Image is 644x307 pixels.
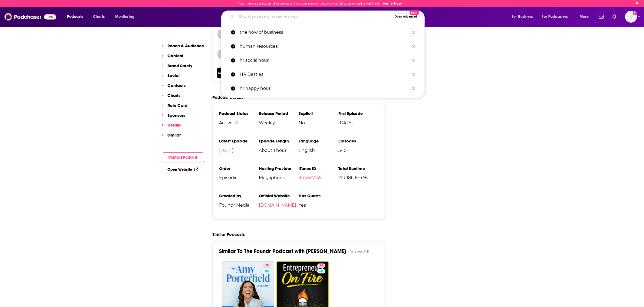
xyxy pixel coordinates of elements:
button: open menu [576,12,596,21]
a: 74 [263,264,271,268]
a: human resources [221,39,425,53]
button: open menu [508,12,540,21]
p: Charts [168,93,181,98]
button: open menu [63,12,90,21]
span: Megaphone [259,175,299,180]
a: hr happy hour [221,81,425,95]
a: View All [351,249,370,254]
h3: Explicit [299,111,338,116]
a: 944627155 [299,175,321,180]
button: open menu [539,12,576,21]
h3: Official Website [259,193,299,199]
span: Episodic [219,175,259,180]
div: Search podcasts, credits, & more... [226,11,430,23]
span: Weekly [259,120,299,125]
h3: Order [219,166,259,171]
span: English [299,148,338,153]
p: Social [168,73,180,78]
button: Brand Safety [162,63,193,73]
a: hr social hour [221,53,425,67]
p: Reach & Audience [168,43,204,48]
p: Sponsors [168,113,186,118]
button: Charts [162,93,181,103]
span: Logged in as MelissaPS [625,11,637,23]
button: Similar [162,132,181,142]
a: the how of business [221,25,425,39]
h3: Has Guests [299,193,338,199]
button: Show profile menu [625,11,637,23]
span: New [409,10,419,15]
p: the how of business [240,25,409,39]
h3: First Episode [338,111,378,116]
span: More [580,13,589,21]
a: Similar To The Foundr Podcast with [PERSON_NAME] [219,248,346,255]
h3: Latest Episode [219,138,259,144]
a: Open Website [168,167,198,172]
img: Podchaser - Follow, Share and Rate Podcasts [4,12,56,22]
p: HR Besties [240,67,409,81]
button: Content [162,53,184,63]
span: No [299,120,338,125]
p: Rate Card [168,103,188,108]
h2: Similar Podcasts [213,232,245,237]
p: Content [168,53,184,58]
h3: Language [299,138,338,144]
p: human resources [240,39,409,53]
button: Details [162,122,181,132]
svg: Email not verified [633,11,637,15]
h2: Podcast Details [213,95,243,100]
span: 540 [338,148,378,153]
span: About 1 hour [259,148,299,153]
a: 78 [317,264,325,268]
img: Allbirds logo [217,68,228,79]
div: Active [219,120,259,125]
button: Reach & Audience [162,43,204,53]
h3: Total Runtime [338,166,378,171]
button: Rate Card [162,103,188,113]
h3: Episode Length [259,138,299,144]
p: Contacts [168,83,186,88]
button: Contacts [162,83,186,93]
span: 21d 18h 8m 9s [338,175,378,180]
span: For Business [512,13,533,21]
p: Details [168,122,181,128]
h3: Hosting Provider [259,166,299,171]
h3: Release Period [259,111,299,116]
a: Show notifications dropdown [610,12,619,21]
p: Similar [168,132,181,138]
span: Open Advanced [395,15,417,18]
p: hr happy hour [240,81,409,95]
h3: Created by [219,193,259,199]
input: Search podcasts, credits, & more... [236,12,392,21]
span: Charts [93,13,105,21]
p: Brand Safety [168,63,193,68]
button: Sponsors [162,113,186,123]
h3: Episodes [338,138,378,144]
span: 78 [319,263,323,268]
a: [DOMAIN_NAME] [259,203,296,208]
button: Open AdvancedNew [392,13,420,20]
span: Monitoring [115,13,134,21]
span: 74 [265,263,269,268]
span: [DATE] [338,120,378,125]
p: hr social hour [240,53,409,67]
div: Your new ratings and reviews will not be shown publicly until your email is verified. [238,1,402,5]
span: Foundr Media [219,203,259,208]
a: Verify Now [383,1,402,5]
a: [DATE] [219,148,234,153]
span: Podcasts [67,13,83,21]
a: Show notifications dropdown [597,12,606,21]
h3: iTunes ID [299,166,338,171]
span: Yes [299,203,338,208]
button: Social [162,73,180,83]
img: User Profile [625,11,637,23]
button: Contact Podcast [162,152,204,162]
h3: Podcast Status [219,111,259,116]
a: HR Besties [221,67,425,81]
a: Charts [90,12,108,21]
span: For Podcasters [542,13,568,21]
button: open menu [111,12,141,21]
